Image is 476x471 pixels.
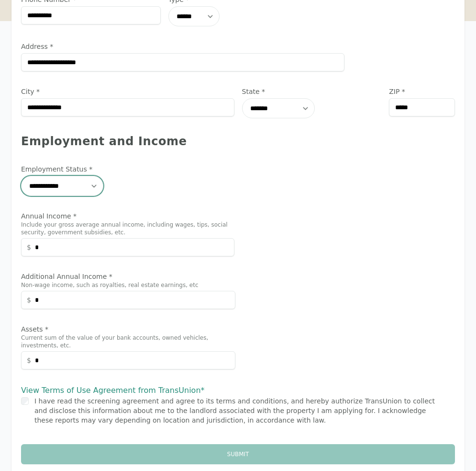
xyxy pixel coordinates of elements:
[21,87,234,96] label: City *
[21,324,235,334] label: Assets *
[242,87,382,96] label: State *
[21,272,235,281] label: Additional Annual Income *
[21,386,205,395] a: View Terms of Use Agreement from TransUnion*
[21,221,234,236] p: Include your gross average annual income, including wages, tips, social security, government subs...
[21,164,235,174] label: Employment Status *
[21,134,455,149] div: Employment and Income
[21,211,234,221] label: Annual Income *
[389,87,455,96] label: ZIP *
[21,281,235,289] p: Non-wage income, such as royalties, real estate earnings, etc
[21,42,344,51] label: Address *
[21,334,235,349] p: Current sum of the value of your bank accounts, owned vehicles, investments, etc.
[34,397,435,424] label: I have read the screening agreement and agree to its terms and conditions, and hereby authorize T...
